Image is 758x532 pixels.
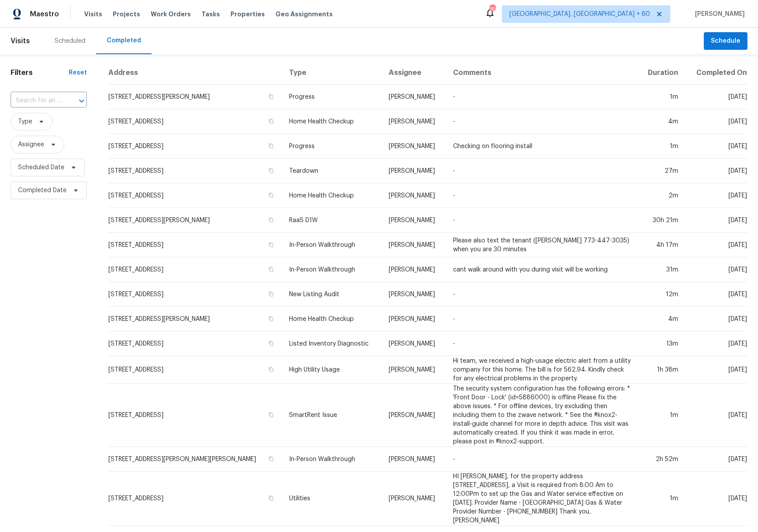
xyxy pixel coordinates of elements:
[282,61,382,85] th: Type
[382,257,446,282] td: [PERSON_NAME]
[282,356,382,384] td: High Utility Usage
[638,183,685,208] td: 2m
[691,10,745,19] span: [PERSON_NAME]
[11,68,69,77] h1: Filters
[446,183,638,208] td: -
[267,117,275,125] button: Copy Address
[638,472,685,526] td: 1m
[108,384,282,447] td: [STREET_ADDRESS]
[108,356,282,384] td: [STREET_ADDRESS]
[685,61,747,85] th: Completed On
[282,233,382,257] td: In-Person Walkthrough
[685,472,747,526] td: [DATE]
[108,109,282,134] td: [STREET_ADDRESS]
[282,282,382,307] td: New Listing Audit
[446,109,638,134] td: -
[638,384,685,447] td: 1m
[230,10,265,19] span: Properties
[55,37,85,45] div: Scheduled
[282,384,382,447] td: SmartRent Issue
[108,257,282,282] td: [STREET_ADDRESS]
[282,307,382,331] td: Home Health Checkup
[489,5,495,14] div: 758
[84,10,102,19] span: Visits
[108,447,282,472] td: [STREET_ADDRESS][PERSON_NAME][PERSON_NAME]
[108,331,282,356] td: [STREET_ADDRESS]
[69,68,87,77] div: Reset
[685,282,747,307] td: [DATE]
[685,159,747,183] td: [DATE]
[267,265,275,273] button: Copy Address
[446,134,638,159] td: Checking on flooring install
[267,191,275,199] button: Copy Address
[282,183,382,208] td: Home Health Checkup
[11,31,30,51] span: Visits
[201,11,220,17] span: Tasks
[282,257,382,282] td: In-Person Walkthrough
[382,384,446,447] td: [PERSON_NAME]
[382,331,446,356] td: [PERSON_NAME]
[267,455,275,463] button: Copy Address
[685,447,747,472] td: [DATE]
[282,159,382,183] td: Teardown
[638,447,685,472] td: 2h 52m
[685,233,747,257] td: [DATE]
[108,61,282,85] th: Address
[267,142,275,150] button: Copy Address
[108,307,282,331] td: [STREET_ADDRESS][PERSON_NAME]
[113,10,140,19] span: Projects
[711,36,740,47] span: Schedule
[108,233,282,257] td: [STREET_ADDRESS]
[685,134,747,159] td: [DATE]
[108,134,282,159] td: [STREET_ADDRESS]
[638,134,685,159] td: 1m
[685,85,747,109] td: [DATE]
[446,208,638,233] td: -
[75,95,88,107] button: Open
[108,208,282,233] td: [STREET_ADDRESS][PERSON_NAME]
[18,163,64,172] span: Scheduled Date
[267,216,275,224] button: Copy Address
[382,159,446,183] td: [PERSON_NAME]
[638,257,685,282] td: 31m
[638,85,685,109] td: 1m
[267,494,275,502] button: Copy Address
[685,331,747,356] td: [DATE]
[446,233,638,257] td: Please also text the tenant ([PERSON_NAME] 773-447-3035) when you are 30 minutes
[382,85,446,109] td: [PERSON_NAME]
[704,32,747,50] button: Schedule
[18,186,67,195] span: Completed Date
[108,472,282,526] td: [STREET_ADDRESS]
[282,134,382,159] td: Progress
[382,356,446,384] td: [PERSON_NAME]
[446,307,638,331] td: -
[382,61,446,85] th: Assignee
[446,356,638,384] td: Hi team, we received a high-usage electric alert from a utility company for this home. The bill i...
[446,384,638,447] td: The security system configuration has the following errors: * 'Front Door - Lock' (id=5886000) is...
[685,384,747,447] td: [DATE]
[282,85,382,109] td: Progress
[446,61,638,85] th: Comments
[638,233,685,257] td: 4h 17m
[446,159,638,183] td: -
[382,183,446,208] td: [PERSON_NAME]
[282,447,382,472] td: In-Person Walkthrough
[267,365,275,373] button: Copy Address
[151,10,191,19] span: Work Orders
[446,331,638,356] td: -
[446,447,638,472] td: -
[638,208,685,233] td: 30h 21m
[275,10,333,19] span: Geo Assignments
[108,282,282,307] td: [STREET_ADDRESS]
[267,411,275,419] button: Copy Address
[446,472,638,526] td: HI [PERSON_NAME], for the property address [STREET_ADDRESS], a Visit is required from 8:00 Am to ...
[282,109,382,134] td: Home Health Checkup
[18,140,44,149] span: Assignee
[638,331,685,356] td: 13m
[685,183,747,208] td: [DATE]
[382,447,446,472] td: [PERSON_NAME]
[446,282,638,307] td: -
[685,307,747,331] td: [DATE]
[382,282,446,307] td: [PERSON_NAME]
[382,233,446,257] td: [PERSON_NAME]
